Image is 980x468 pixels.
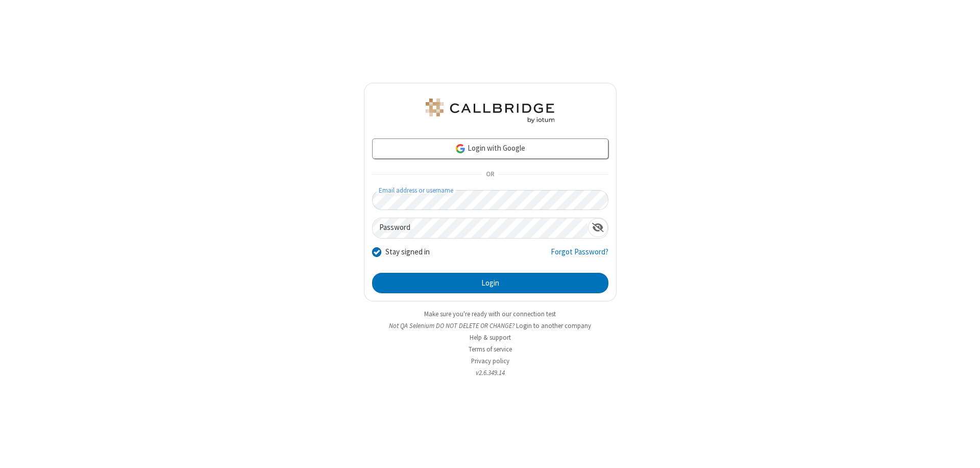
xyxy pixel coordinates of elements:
input: Password [373,218,588,238]
iframe: Chat [954,441,972,461]
img: google-icon.png [455,143,466,154]
button: Login to another company [516,321,591,331]
a: Privacy policy [471,357,509,365]
input: Email address or username [372,190,608,210]
button: Login [372,273,608,293]
span: OR [482,168,498,182]
li: v2.6.349.14 [364,368,617,378]
a: Forgot Password? [551,246,608,266]
a: Help & support [470,333,511,342]
label: Stay signed in [385,246,430,258]
a: Make sure you're ready with our connection test [424,310,556,318]
a: Login with Google [372,138,608,159]
div: Show password [588,218,608,237]
a: Terms of service [469,345,512,354]
li: Not QA Selenium DO NOT DELETE OR CHANGE? [364,321,617,331]
img: QA Selenium DO NOT DELETE OR CHANGE [424,99,556,123]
